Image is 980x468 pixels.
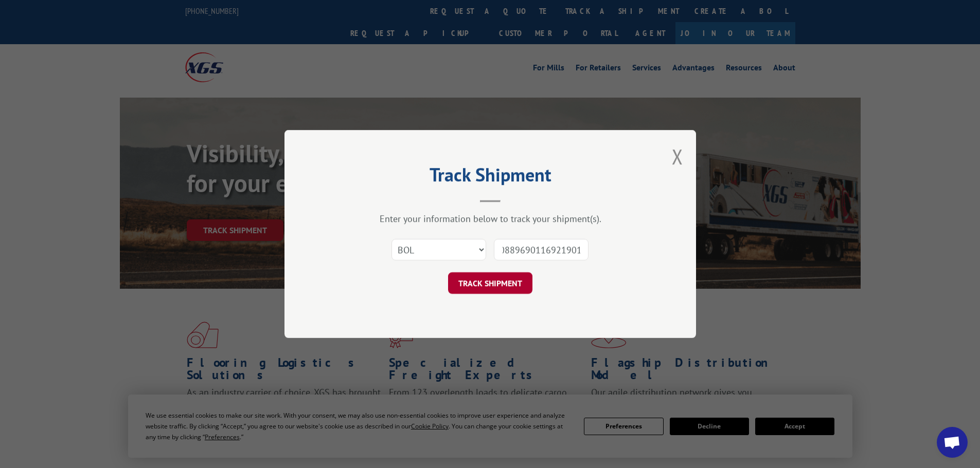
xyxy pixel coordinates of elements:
button: TRACK SHIPMENT [448,272,532,294]
input: Number(s) [494,239,589,260]
button: Close modal [672,143,683,170]
div: Enter your information below to track your shipment(s). [336,213,645,224]
h2: Track Shipment [336,167,645,187]
div: Open chat [937,427,968,458]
